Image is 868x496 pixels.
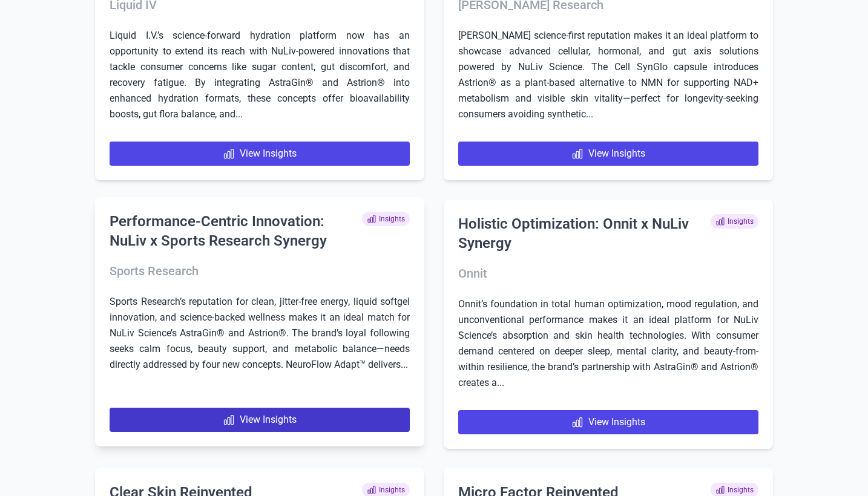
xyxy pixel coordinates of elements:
[458,142,758,166] a: View Insights
[711,214,758,229] span: Insights
[458,296,758,391] p: Onnit’s foundation in total human optimization, mood regulation, and unconventional performance m...
[110,263,410,279] h3: Sports Research
[458,28,758,122] p: [PERSON_NAME] science-first reputation makes it an ideal platform to showcase advanced cellular, ...
[110,408,410,432] a: View Insights
[110,142,410,166] a: View Insights
[458,265,758,282] h3: Onnit
[458,214,711,253] h2: Holistic Optimization: Onnit x NuLiv Synergy
[110,28,410,122] p: Liquid I.V.’s science-forward hydration platform now has an opportunity to extend its reach with ...
[362,212,410,226] span: Insights
[458,410,758,434] a: View Insights
[110,212,362,250] h2: Performance-Centric Innovation: NuLiv x Sports Research Synergy
[110,294,410,388] p: Sports Research’s reputation for clean, jitter-free energy, liquid softgel innovation, and scienc...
